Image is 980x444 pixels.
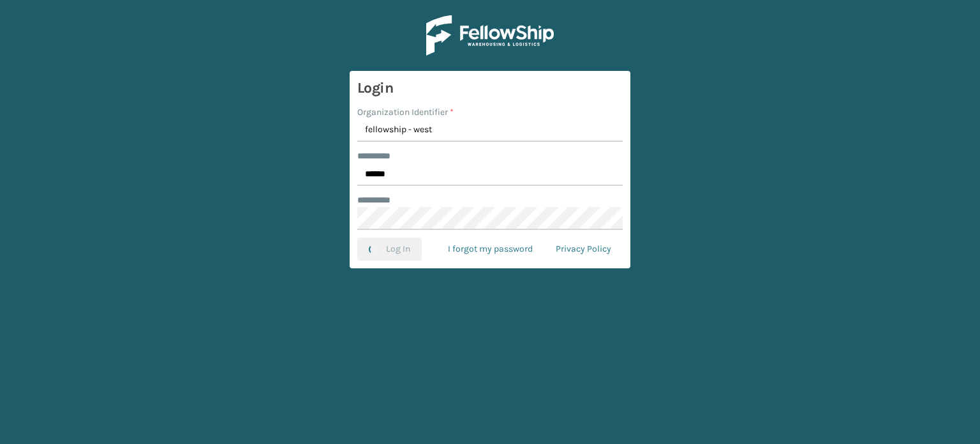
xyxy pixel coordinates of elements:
label: Organization Identifier [357,105,454,119]
h3: Login [357,79,623,98]
button: Log In [357,238,422,261]
a: Privacy Policy [544,238,623,261]
img: Logo [426,15,554,56]
a: I forgot my password [436,238,544,261]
